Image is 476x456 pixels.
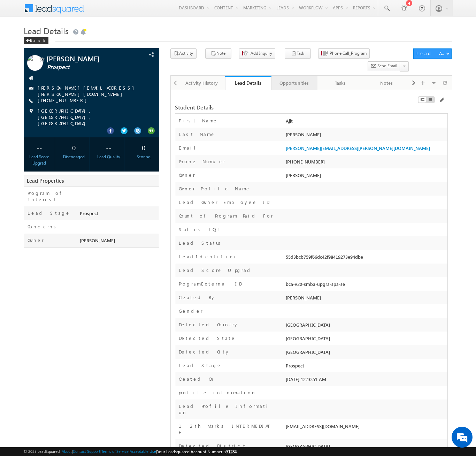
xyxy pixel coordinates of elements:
label: Detected District [179,443,246,449]
button: Task [285,48,311,59]
a: Opportunities [271,76,317,90]
button: Activity [170,48,197,59]
div: bca-v20-smba-upgra-spa-se [284,281,447,290]
div: Notes [369,79,403,87]
button: Lead Actions [413,48,452,59]
div: [PERSON_NAME] [284,131,447,141]
div: [GEOGRAPHIC_DATA] [284,443,447,453]
div: Prospect [284,362,447,372]
span: [PERSON_NAME] [80,237,115,243]
div: Lead Score Upgrad [25,154,53,166]
label: profile information [179,389,256,396]
div: [PERSON_NAME] [284,294,447,304]
label: Program of Interest [28,190,73,203]
div: [GEOGRAPHIC_DATA] [284,321,447,331]
div: Activity History [185,79,219,87]
span: Add Inquiry [251,50,272,56]
div: Back [24,37,48,44]
label: Created On [179,376,215,382]
span: [PERSON_NAME] [46,55,130,62]
span: © 2025 LeadSquared | | | | | [24,448,237,455]
label: Last Name [179,131,215,137]
label: Sales LQI [179,226,221,233]
div: Opportunities [277,79,311,87]
label: Gender [179,308,203,314]
div: [DATE] 12:10:51 AM [284,376,447,386]
div: Tasks [323,79,357,87]
label: Owner Profile Name [179,185,251,192]
span: [PHONE_NUMBER] [38,97,90,104]
label: Count of Program Paid For [179,213,273,219]
a: About [62,449,72,454]
div: Student Details [175,104,354,111]
label: First Name [179,117,218,124]
label: Concerns [28,223,59,230]
div: [EMAIL_ADDRESS][DOMAIN_NAME] [284,423,447,433]
a: Terms of Service [101,449,129,454]
div: Disengaged [60,154,88,160]
div: 55d3bcb759f66dc42f98419273e94dbe [284,253,447,263]
label: Phone Number [179,158,225,165]
span: [GEOGRAPHIC_DATA], [GEOGRAPHIC_DATA], [GEOGRAPHIC_DATA] [38,108,147,127]
label: Lead Status [179,240,223,246]
span: Lead Properties [27,177,64,184]
label: Detected City [179,349,230,355]
span: Send Email [377,63,397,69]
span: Phone Call_Program [330,50,367,56]
img: Profile photo [27,55,43,73]
a: Lead Details [225,76,271,90]
label: Lead Stage [28,210,70,216]
div: 0 [60,141,88,154]
div: [GEOGRAPHIC_DATA] [284,335,447,345]
label: Lead Profile Information [179,403,274,416]
div: Lead Details [230,79,266,86]
label: Owner [28,237,44,243]
button: Add Inquiry [239,48,275,59]
img: d_60004797649_company_0_60004797649 [12,37,29,46]
div: -- [25,141,53,154]
label: Lead Score Upgrad [179,267,253,273]
div: 0 [130,141,157,154]
span: [PERSON_NAME] [286,172,321,178]
span: Prospect [47,64,131,71]
button: Phone Call_Program [318,48,370,59]
label: Lead Stage [179,362,222,368]
button: Note [205,48,231,59]
label: Owner [179,172,195,178]
button: Send Email [368,61,400,71]
a: Activity History [179,76,225,90]
label: 12th Marks INTERMEDIATE [179,423,274,435]
a: Acceptable Use [130,449,156,454]
div: Minimize live chat window [114,3,131,20]
div: -- [95,141,123,154]
a: Back [24,37,52,43]
div: Lead Quality [95,154,123,160]
label: LeadIdentifier [179,253,236,260]
div: Chat with us now [36,37,117,46]
label: Created By [179,294,216,301]
div: Ajit [284,117,447,127]
em: Start Chat [95,215,126,224]
a: Tasks [317,76,363,90]
a: Contact Support [73,449,100,454]
label: Detected Country [179,321,239,328]
div: Prospect [78,210,159,220]
label: ProgramExternal_ID [179,281,242,287]
span: Your Leadsquared Account Number is [157,449,237,454]
label: Email [179,145,201,151]
textarea: Type your message and hit 'Enter' [9,64,127,209]
a: Notes [363,76,409,90]
div: Scoring [130,154,157,160]
label: Lead Owner Employee ID [179,199,269,205]
div: [PHONE_NUMBER] [284,158,447,168]
a: [PERSON_NAME][EMAIL_ADDRESS][PERSON_NAME][DOMAIN_NAME] [286,145,430,151]
span: Lead Details [24,25,69,36]
a: [PERSON_NAME][EMAIL_ADDRESS][PERSON_NAME][DOMAIN_NAME] [38,85,138,97]
div: [GEOGRAPHIC_DATA] [284,349,447,358]
div: Lead Actions [416,50,446,56]
label: Detected State [179,335,236,341]
span: 51284 [226,449,237,454]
